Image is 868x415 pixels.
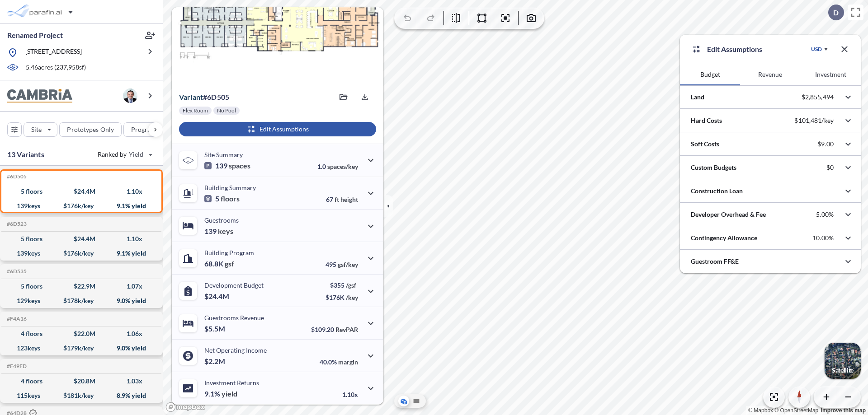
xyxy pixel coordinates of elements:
p: 1.0 [317,163,358,170]
p: Land [691,93,704,102]
p: Satellite [832,367,854,374]
span: Variant [179,93,203,101]
p: 5.46 acres ( 237,958 sf) [26,63,86,73]
p: Guestrooms Revenue [204,314,264,322]
p: Building Program [204,249,254,256]
button: Investment [801,64,861,85]
p: 10.00% [812,234,834,242]
p: Site [31,125,42,134]
p: 67 [326,196,358,203]
h5: Click to copy the code [5,173,27,180]
p: Guestrooms [204,216,239,224]
a: Improve this map [821,407,866,414]
span: floors [221,194,240,203]
p: # 6d505 [179,93,229,102]
span: keys [218,227,233,236]
p: Investment Returns [204,379,259,387]
span: gsf [225,259,234,268]
button: Program [123,122,172,137]
p: $355 [325,281,358,289]
p: Contingency Allowance [691,233,757,242]
img: Switcher Image [825,343,861,379]
p: 139 [204,227,233,236]
p: Custom Budgets [691,163,736,172]
p: D [833,9,839,17]
button: Switcher ImageSatellite [825,343,861,379]
p: Renamed Project [7,30,63,40]
img: BrandImage [7,89,72,103]
span: /gsf [346,281,356,289]
p: $24.4M [204,292,231,301]
a: Mapbox [748,407,773,414]
span: Yield [129,150,144,159]
p: 9.1% [204,389,237,398]
p: No Pool [217,107,236,114]
span: spaces [229,161,250,170]
h5: Click to copy the code [5,268,27,275]
p: Net Operating Income [204,346,267,354]
p: $101,481/key [794,117,834,125]
p: 40.0% [320,358,358,366]
button: Site [24,122,57,137]
p: $2,855,494 [802,93,834,101]
button: Ranked by Yield [90,147,158,162]
a: OpenStreetMap [774,407,818,414]
p: $5.5M [204,324,226,333]
h5: Click to copy the code [5,221,27,227]
p: Development Budget [204,281,264,289]
button: Prototypes Only [59,122,122,137]
h5: Click to copy the code [5,363,27,369]
p: Construction Loan [691,187,743,196]
button: Revenue [740,64,800,85]
span: spaces/key [327,163,358,170]
button: Aerial View [398,396,409,406]
span: RevPAR [335,326,358,333]
p: $109.20 [311,326,358,333]
p: Flex Room [183,107,208,114]
p: 1.10x [342,391,358,398]
div: USD [811,46,822,53]
span: ft [335,196,339,203]
p: Soft Costs [691,140,719,149]
button: Edit Assumptions [179,122,376,136]
p: Hard Costs [691,116,722,125]
span: yield [222,389,237,398]
p: Prototypes Only [67,125,114,134]
p: 13 Variants [7,149,44,160]
p: Program [131,125,156,134]
p: 139 [204,161,250,170]
p: $2.2M [204,357,226,366]
p: [STREET_ADDRESS] [25,47,82,58]
p: 68.8K [204,259,234,268]
a: Mapbox homepage [165,402,205,412]
span: gsf/key [338,261,358,268]
p: Developer Overhead & Fee [691,210,766,219]
p: $9.00 [817,140,834,148]
span: margin [338,358,358,366]
p: 495 [325,261,358,268]
span: height [340,196,358,203]
p: Edit Assumptions [707,44,762,55]
p: 5.00% [816,210,834,219]
p: Guestroom FF&E [691,257,739,266]
p: 5 [204,194,240,203]
p: Site Summary [204,151,243,159]
p: $176K [325,294,358,301]
img: user logo [123,89,137,103]
button: Site Plan [411,396,422,406]
span: /key [346,294,358,301]
p: Building Summary [204,184,256,191]
p: $0 [826,163,834,172]
h5: Click to copy the code [5,316,27,322]
button: Budget [680,64,740,85]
